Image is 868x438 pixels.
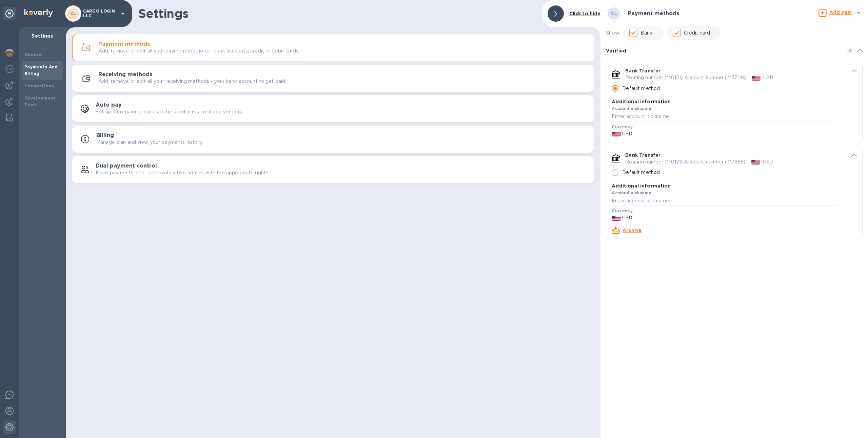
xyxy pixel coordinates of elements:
p: CARGO LOGIN LLC [83,9,117,18]
p: Additional information [612,98,836,105]
button: Auto paySet up auto payment rules to be used across multiple vendors [72,95,594,122]
p: Credit card [684,29,710,37]
button: Payment methodsAdd, remove or edit all your payment methods - bank accounts, credit or debit cards. [72,34,594,61]
button: Dual payment controlMake payments after approval by two admins with the appropriate rights. [72,156,594,183]
b: CL [611,11,617,16]
span: USD [622,130,632,137]
b: Development Tools [24,95,55,107]
img: USD [752,76,761,81]
h3: Billing [96,132,114,139]
button: BillingManage plan and view your payments history. [72,126,594,153]
img: Logo [24,9,53,17]
p: Manage plan and view your payments history. [96,139,203,146]
h1: Settings [138,6,537,21]
b: CL [70,11,76,16]
b: General [24,52,43,57]
p: Routing number (**0121) Account number (**5709) [625,74,746,81]
p: Additional information [612,182,836,189]
input: Enter account nickname [612,196,836,206]
label: Account nickname [612,191,651,195]
p: Show: [606,29,620,37]
p: Bank Transfer [625,67,660,74]
p: Default method [622,85,660,92]
img: USD [612,216,621,221]
h3: Payment methods [628,10,679,17]
b: Connections [24,83,54,88]
p: Set up auto payment rules to be used across multiple vendors [96,108,242,115]
b: Verified [606,48,626,53]
p: Bank [640,29,653,37]
p: Bank Transfer [625,152,660,158]
p: Settings [24,32,60,39]
p: Add, remove or edit all your payment methods - bank accounts, credit or debit cards. [98,47,299,54]
p: Default method [622,169,660,176]
p: Make payments after approval by two admins with the appropriate rights. [96,169,269,176]
b: Payments And Billing [24,64,58,76]
img: Foreign exchange [5,65,14,73]
b: Currency [612,124,633,129]
p: Routing number (**0121) Account number (**7865) [625,158,746,166]
div: Unpin categories [3,7,16,20]
div: default-method [606,40,863,244]
a: Archive [623,227,642,233]
b: Click to hide [569,11,601,16]
h3: Auto pay [96,102,122,108]
div: Verified 2 [606,40,863,62]
p: USD [763,74,773,81]
p: Add, remove or edit all your receiving methods - your bank account to get paid. [98,78,286,85]
p: USD [763,158,773,166]
b: Add new [829,9,852,15]
label: Account nickname [612,107,651,111]
img: USD [751,160,761,165]
h3: Dual payment control [96,163,157,169]
input: Enter account nickname [612,112,836,122]
h3: Payment methods [98,41,150,47]
b: Currency [612,208,633,213]
img: USD [612,132,621,136]
span: 2 [846,47,854,55]
button: Receiving methodsAdd, remove or edit all your receiving methods - your bank account to get paid. [72,65,594,92]
h3: Receiving methods [98,71,152,78]
span: USD [622,214,632,221]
